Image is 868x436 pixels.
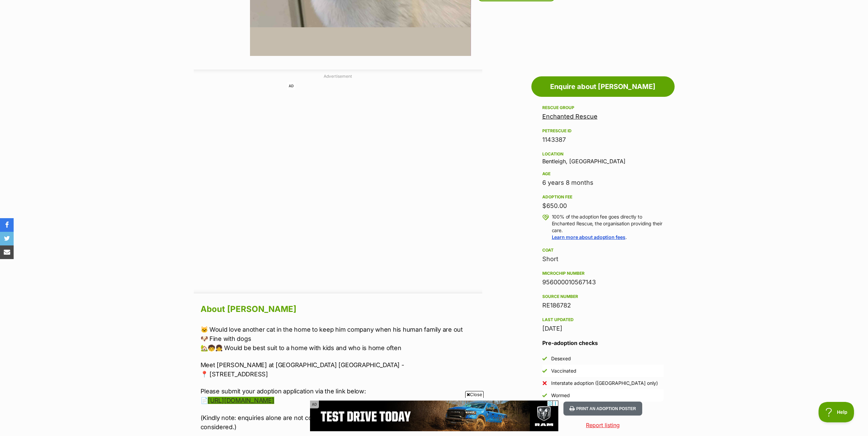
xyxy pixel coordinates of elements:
p: Meet [PERSON_NAME] at [GEOGRAPHIC_DATA] [GEOGRAPHIC_DATA] - 📍 [STREET_ADDRESS] [201,360,482,379]
div: Location [542,151,664,157]
div: $650.00 [542,201,664,211]
img: Yes [542,369,547,373]
div: Adoption fee [542,194,664,200]
p: 🐱 Would love another cat in the home to keep him company when his human family are out 🐶 Fine wit... [201,325,482,352]
h2: About [PERSON_NAME] [201,302,482,317]
div: Vaccinated [551,367,576,374]
p: (Kindly note: enquiries alone are not considered applications – the form must be completed to be ... [201,413,482,432]
button: Print an adoption poster [563,402,642,416]
div: Coat [542,247,664,253]
p: Please submit your adoption application via the link below: 📄 [201,387,482,405]
img: Yes [542,356,547,361]
span: AD [287,82,296,90]
div: Rescue group [542,105,664,110]
div: RE186782 [542,301,664,310]
a: Enquire about [PERSON_NAME] [531,76,675,97]
div: Source number [542,294,664,299]
a: [URL][DOMAIN_NAME] [208,397,274,404]
h3: Pre-adoption checks [542,339,664,347]
div: PetRescue ID [542,128,664,134]
iframe: Advertisement [287,82,389,287]
div: 1143387 [542,135,664,145]
img: Yes [542,393,547,398]
div: Microchip number [542,271,664,276]
a: Enchanted Rescue [542,113,598,120]
div: Short [542,254,664,264]
div: Advertisement [194,70,482,294]
span: AD [310,401,319,408]
iframe: Help Scout Beacon - Open [819,402,854,422]
div: Wormed [551,392,570,399]
p: 100% of the adoption fee goes directly to Enchanted Rescue, the organisation providing their care. . [552,213,664,241]
div: Interstate adoption ([GEOGRAPHIC_DATA] only) [551,380,658,387]
div: Last updated [542,317,664,322]
div: Bentleigh, [GEOGRAPHIC_DATA] [542,150,664,164]
a: Report listing [531,421,675,429]
div: 6 years 8 months [542,178,664,187]
img: No [542,381,547,386]
div: [DATE] [542,324,664,333]
div: 956000010567143 [542,277,664,287]
span: Close [465,391,484,398]
div: Age [542,171,664,177]
a: Learn more about adoption fees [552,234,626,240]
div: Desexed [551,355,571,362]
